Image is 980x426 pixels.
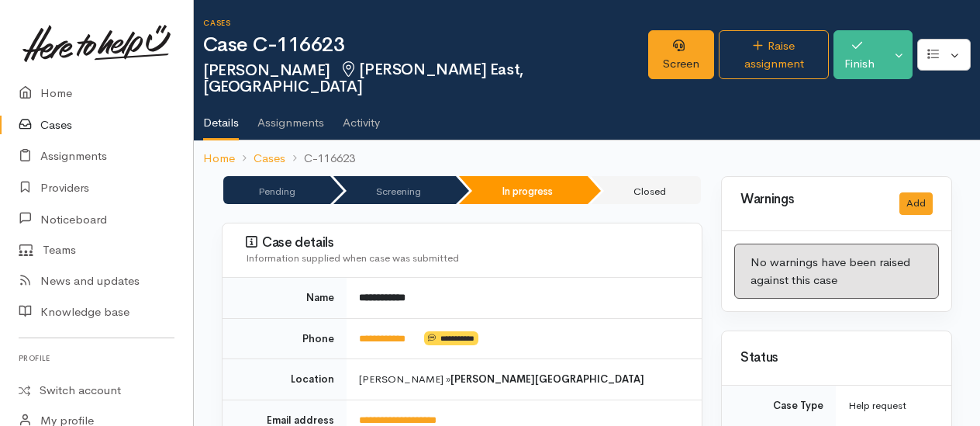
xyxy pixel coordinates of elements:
[333,176,456,204] li: Screening
[450,372,644,386] b: [PERSON_NAME][GEOGRAPHIC_DATA]
[734,244,939,299] div: No warnings have been raised against this case
[648,30,714,79] a: Screen
[223,359,347,400] td: Location
[246,235,683,251] h3: Case details
[359,372,644,386] span: [PERSON_NAME] »
[285,150,355,168] li: C-116623
[343,95,380,139] a: Activity
[740,192,881,207] h3: Warnings
[246,251,683,266] div: Information supplied when case was submitted
[203,34,648,57] h1: Case C-116623
[19,348,174,369] h6: Profile
[836,386,951,426] td: Help request
[203,61,648,96] h2: [PERSON_NAME]
[459,176,588,204] li: In progress
[223,318,347,359] td: Phone
[899,192,933,215] button: Add
[722,386,836,426] td: Case Type
[719,30,829,79] a: Raise assignment
[203,60,523,96] span: [PERSON_NAME] East, [GEOGRAPHIC_DATA]
[203,150,235,168] a: Home
[833,30,886,79] button: Finish
[223,176,330,204] li: Pending
[591,176,701,204] li: Closed
[203,19,648,27] h6: Cases
[740,351,933,365] h3: Status
[254,150,285,168] a: Cases
[194,140,980,177] nav: breadcrumb
[223,278,347,318] td: Name
[257,95,324,139] a: Assignments
[203,95,239,140] a: Details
